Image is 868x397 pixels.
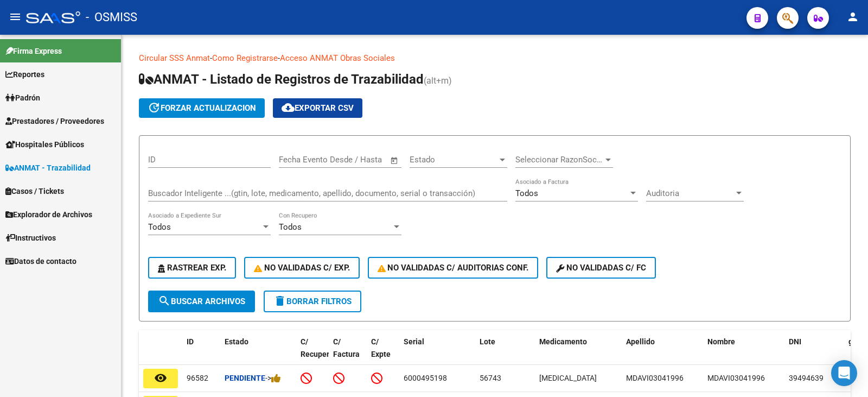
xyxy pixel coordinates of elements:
[212,53,278,63] a: Como Registrarse
[324,155,376,165] input: End date
[424,75,452,86] span: (alt+m)
[329,330,367,378] datatable-header-cell: C/ Factura
[515,188,538,198] span: Todos
[296,330,329,378] datatable-header-cell: C/ Recupero
[404,374,447,382] span: 6000495198
[5,255,76,267] span: Datos de contacto
[264,291,361,312] button: Borrar Filtros
[371,337,391,358] span: C/ Expte
[395,53,496,63] a: Documentacion trazabilidad
[378,263,529,273] span: No Validadas c/ Auditorias Conf.
[784,330,844,378] datatable-header-cell: DNI
[539,374,597,382] span: [MEDICAL_DATA]
[158,294,171,307] mat-icon: search
[848,337,862,346] span: gtin
[546,257,656,279] button: No validadas c/ FC
[86,5,137,29] span: - OSMISS
[5,138,84,150] span: Hospitales Públicos
[831,360,857,386] div: Open Intercom Messenger
[5,68,44,80] span: Reportes
[367,330,399,378] datatable-header-cell: C/ Expte
[556,263,646,273] span: No validadas c/ FC
[273,297,352,306] span: Borrar Filtros
[139,72,424,87] span: ANMAT - Listado de Registros de Trazabilidad
[5,209,92,220] span: Explorador de Archivos
[9,10,22,23] mat-icon: menu
[148,257,236,279] button: Rastrear Exp.
[5,232,56,244] span: Instructivos
[148,101,161,114] mat-icon: update
[707,337,735,346] span: Nombre
[244,257,360,279] button: No Validadas c/ Exp.
[279,155,314,165] input: Start date
[282,101,295,114] mat-icon: cloud_download
[404,337,424,346] span: Serial
[789,337,801,346] span: DNI
[5,45,62,57] span: Firma Express
[158,263,226,273] span: Rastrear Exp.
[279,222,302,232] span: Todos
[265,374,281,382] span: ->
[254,263,350,273] span: No Validadas c/ Exp.
[187,337,194,346] span: ID
[220,330,296,378] datatable-header-cell: Estado
[148,222,171,232] span: Todos
[182,330,220,378] datatable-header-cell: ID
[158,297,245,306] span: Buscar Archivos
[703,330,784,378] datatable-header-cell: Nombre
[273,294,286,307] mat-icon: delete
[282,103,354,113] span: Exportar CSV
[273,98,362,118] button: Exportar CSV
[187,374,208,382] span: 96582
[399,330,475,378] datatable-header-cell: Serial
[480,337,495,346] span: Lote
[388,154,401,167] button: Open calendar
[148,291,255,312] button: Buscar Archivos
[626,374,684,382] span: MDAVI03041996
[280,53,395,63] a: Acceso ANMAT Obras Sociales
[225,374,265,382] strong: Pendiente
[475,330,535,378] datatable-header-cell: Lote
[148,103,256,113] span: forzar actualizacion
[515,155,603,165] span: Seleccionar RazonSocial
[5,115,104,127] span: Prestadores / Proveedores
[333,337,360,358] span: C/ Factura
[480,374,501,382] span: 56743
[846,10,859,23] mat-icon: person
[139,98,265,118] button: forzar actualizacion
[5,92,40,104] span: Padrón
[139,53,210,63] a: Circular SSS Anmat
[154,371,167,385] mat-icon: remove_red_eye
[368,257,539,279] button: No Validadas c/ Auditorias Conf.
[5,162,91,174] span: ANMAT - Trazabilidad
[410,155,497,165] span: Estado
[535,330,622,378] datatable-header-cell: Medicamento
[5,185,64,197] span: Casos / Tickets
[622,330,703,378] datatable-header-cell: Apellido
[646,188,734,198] span: Auditoria
[225,337,248,346] span: Estado
[539,337,587,346] span: Medicamento
[626,337,655,346] span: Apellido
[301,337,334,358] span: C/ Recupero
[707,374,765,382] span: MDAVI03041996
[789,374,824,382] span: 39494639
[139,52,851,64] p: - -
